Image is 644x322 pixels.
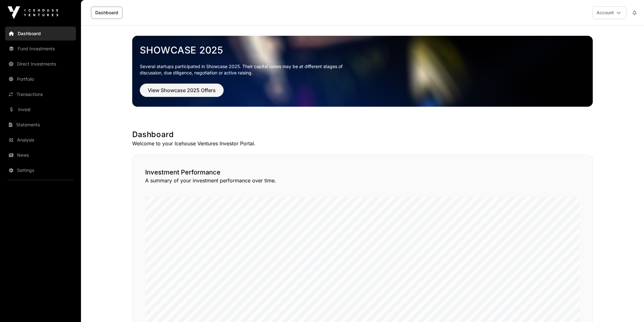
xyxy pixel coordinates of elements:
[140,44,585,56] a: Showcase 2025
[5,133,76,147] a: Analysis
[5,72,76,86] a: Portfolio
[132,36,593,107] img: Showcase 2025
[132,129,593,140] h1: Dashboard
[145,177,580,184] p: A summary of your investment performance over time.
[140,90,224,96] a: View Showcase 2025 Offers
[140,63,352,76] p: Several startups participated in Showcase 2025. Their capital raises may be at different stages o...
[5,57,76,71] a: Direct Investments
[5,27,76,41] a: Dashboard
[5,103,76,117] a: Invest
[5,87,76,101] a: Transactions
[5,118,76,132] a: Statements
[140,84,224,97] button: View Showcase 2025 Offers
[132,140,593,147] p: Welcome to your Icehouse Ventures Investor Portal.
[148,86,216,94] span: View Showcase 2025 Offers
[145,168,580,177] h2: Investment Performance
[8,6,58,19] img: Icehouse Ventures Logo
[5,163,76,177] a: Settings
[5,42,76,56] a: Fund Investments
[91,7,122,19] a: Dashboard
[5,148,76,162] a: News
[612,292,644,322] iframe: Chat Widget
[592,6,626,19] button: Account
